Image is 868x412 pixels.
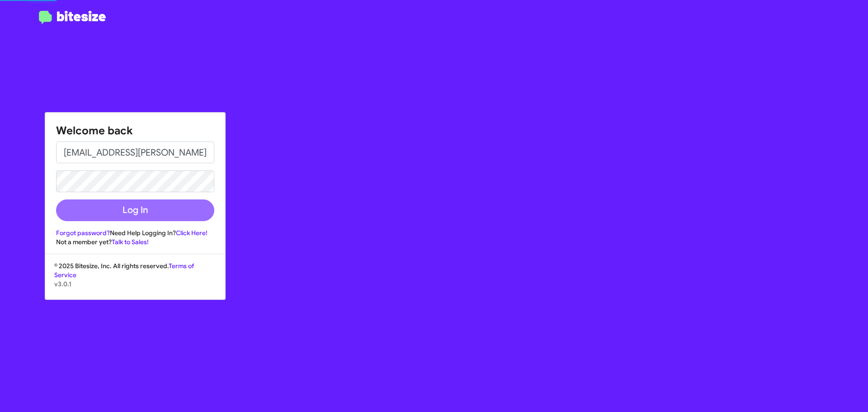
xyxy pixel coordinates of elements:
input: Email address [56,142,214,163]
p: v3.0.1 [54,279,216,289]
h1: Welcome back [56,123,214,138]
a: Forgot password? [56,229,110,237]
a: Talk to Sales! [112,238,149,246]
button: Log In [56,199,214,221]
div: Not a member yet? [56,237,214,246]
a: Click Here! [176,229,208,237]
div: © 2025 Bitesize, Inc. All rights reserved. [45,261,225,299]
div: Need Help Logging In? [56,228,214,237]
